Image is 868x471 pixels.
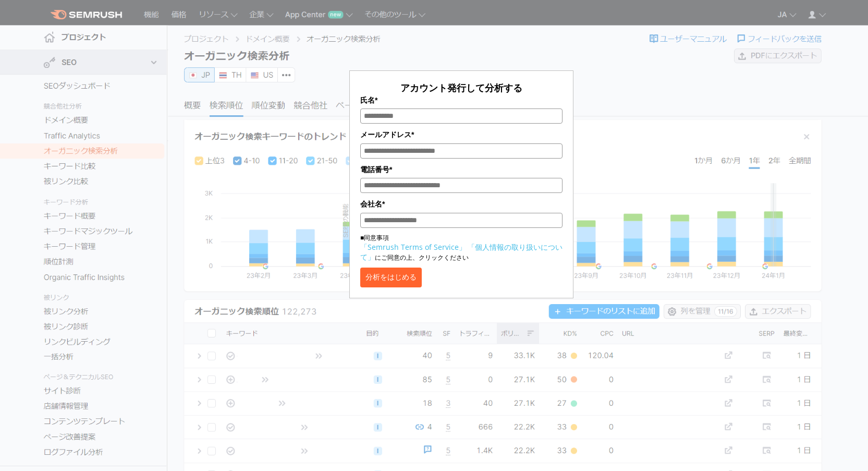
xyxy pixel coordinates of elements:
[360,129,563,140] label: メールアドレス*
[400,81,522,94] span: アカウント発行して分析する
[360,164,563,175] label: 電話番号*
[360,268,422,287] button: 分析をはじめる
[360,242,466,252] a: 「Semrush Terms of Service」
[360,242,563,262] a: 「個人情報の取り扱いについて」
[360,233,563,262] p: ■同意事項 にご同意の上、クリックください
